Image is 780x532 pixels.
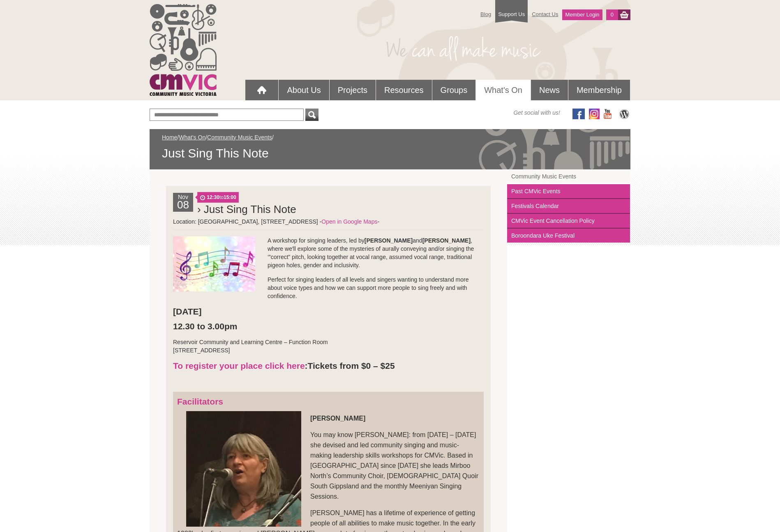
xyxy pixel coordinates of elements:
strong: [PERSON_NAME] [422,237,471,244]
a: Boroondara Uke Festival [507,229,630,243]
a: Resources [376,80,432,100]
strong: 15:00 [224,194,236,200]
span: Just Sing This Note [162,146,618,161]
a: What's On [179,134,205,141]
img: Rainbow-notes.jpg [173,236,255,291]
img: cmvic_logo.png [150,4,217,96]
a: Past CMVic Events [507,184,630,199]
p: You may know [PERSON_NAME]: from [DATE] – [DATE] she devised and led community singing and music-... [177,430,480,502]
h2: › Just Sing This Note [197,201,484,217]
a: To register your place click here [173,361,305,370]
a: Home [162,134,177,141]
a: News [531,80,568,100]
h3: Tickets from $0 – $25 [173,361,484,371]
a: Contact Us [528,7,562,21]
a: Projects [330,80,376,100]
p: Reservoir Community and Learning Centre – Function Room [STREET_ADDRESS] [173,338,484,354]
div: Nov [173,193,193,212]
div: / / / [162,133,618,161]
a: 0 [606,9,618,20]
img: CMVic Blog [618,109,630,119]
strong: [DATE] [173,307,202,316]
a: Blog [476,7,495,21]
span: to [197,192,239,203]
h2: 08 [175,201,191,212]
strong: [PERSON_NAME] [310,415,365,422]
a: Groups [432,80,476,100]
a: Open in Google Maps [321,218,377,225]
strong: Facilitators [177,397,223,406]
strong: : [173,361,308,370]
a: Community Music Events [507,169,630,184]
strong: [PERSON_NAME] [365,237,413,244]
p: Perfect for singing leaders of all levels and singers wanting to understand more about voice type... [173,275,484,300]
span: Get social with us! [513,109,560,117]
a: What's On [476,80,531,100]
p: A workshop for singing leaders, led by and , where we'll explore some of the mysteries of aurally... [173,236,484,269]
img: icon-instagram.png [589,109,600,119]
a: CMVic Event Cancellation Policy [507,214,630,229]
a: Community Music Events [207,134,272,141]
strong: 12.30 to 3.00pm [173,322,237,331]
strong: 12:30 [207,194,219,200]
a: About Us [279,80,329,100]
a: Member Login [562,9,602,20]
a: Festivals Calendar [507,199,630,214]
a: Membership [568,80,630,100]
